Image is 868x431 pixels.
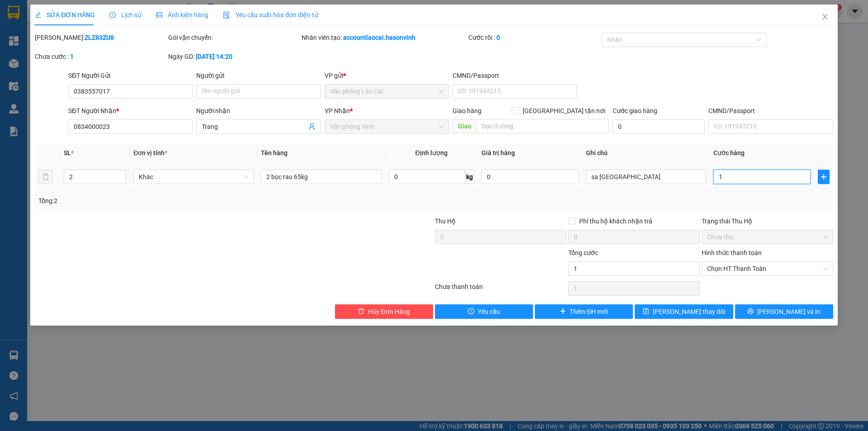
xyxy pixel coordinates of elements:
button: save[PERSON_NAME] thay đổi [635,304,733,319]
b: [DATE] 14:20 [196,53,232,60]
button: Close [812,5,838,30]
label: Hình thức thanh toán [702,249,762,256]
span: Yêu cầu [478,307,500,317]
span: Đơn vị tính [133,149,167,156]
span: Thu Hộ [435,218,456,225]
span: [PERSON_NAME] thay đổi [653,307,725,317]
span: Khác [139,170,248,184]
div: Tổng: 2 [38,196,335,206]
span: Tổng cước [568,249,598,256]
input: VD: Bàn, Ghế [261,170,381,184]
div: Trạng thái Thu Hộ [702,216,833,226]
label: Cước giao hàng [613,107,657,114]
th: Ghi chú [582,144,710,162]
span: Tên hàng [261,149,288,156]
div: Người nhận [196,106,321,116]
div: VP gửi [325,71,449,81]
span: [GEOGRAPHIC_DATA] tận nơi [519,106,609,116]
span: kg [465,170,474,184]
span: Lịch sử [109,11,142,19]
input: Dọc đường [476,119,609,133]
b: 1 [70,53,74,60]
img: icon [223,12,230,19]
span: Phí thu hộ khách nhận trả [576,216,656,226]
span: [PERSON_NAME] và In [757,307,821,317]
span: Cước hàng [713,149,745,156]
span: Văn phòng Lào Cai [330,85,443,98]
div: Gói vận chuyển: [168,33,300,43]
div: [PERSON_NAME]: [35,33,166,43]
span: plus [560,308,566,315]
b: ZLZ83ZU8 [85,34,114,41]
div: Nhân viên tạo: [302,33,467,43]
button: delete [38,170,53,184]
span: Yêu cầu xuất hóa đơn điện tử [223,11,318,19]
span: Giao [453,119,476,133]
span: Hủy Đơn Hàng [368,307,410,317]
span: Ảnh kiện hàng [156,11,208,19]
span: Giá trị hàng [481,149,515,156]
div: SĐT Người Gửi [68,71,193,81]
span: printer [747,308,754,315]
span: save [643,308,649,315]
span: Văn phòng Vinh [330,120,443,133]
button: printer[PERSON_NAME] và In [735,304,833,319]
div: Chưa cước : [35,52,166,62]
div: Người gửi [196,71,321,81]
b: accountlaocai.hasonvinh [343,34,415,41]
span: Giao hàng [453,107,481,114]
span: user-add [308,123,316,130]
button: deleteHủy Đơn Hàng [335,304,433,319]
button: plusThêm ĐH mới [535,304,633,319]
input: Cước giao hàng [613,119,705,134]
span: Định lượng [415,149,448,156]
span: exclamation-circle [468,308,474,315]
div: CMND/Passport [453,71,577,81]
div: CMND/Passport [708,106,833,116]
div: SĐT Người Nhận [68,106,193,116]
span: edit [35,12,41,18]
span: Chọn HT Thanh Toán [707,262,828,275]
div: Ngày GD: [168,52,300,62]
b: 0 [496,34,500,41]
span: SỬA ĐƠN HÀNG [35,11,95,19]
span: Thêm ĐH mới [570,307,608,317]
span: close [821,13,829,20]
button: plus [818,170,830,184]
input: Ghi Chú [586,170,706,184]
span: clock-circle [109,12,116,18]
div: Cước rồi : [468,33,600,43]
button: exclamation-circleYêu cầu [435,304,533,319]
span: Chưa thu [707,230,828,244]
div: Chưa thanh toán [434,282,567,298]
span: VP Nhận [325,107,350,114]
span: SL [64,149,71,156]
span: delete [358,308,364,315]
span: picture [156,12,162,18]
span: plus [818,173,829,180]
